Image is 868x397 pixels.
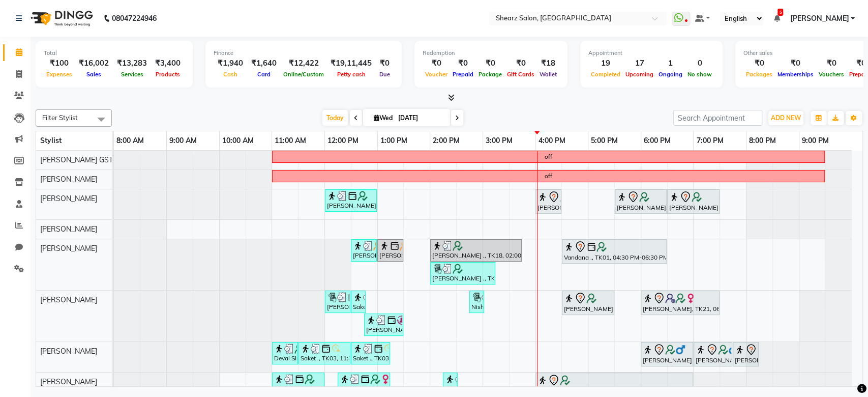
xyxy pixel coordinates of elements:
a: 9:00 AM [167,133,199,148]
div: off [545,152,552,161]
a: 6:00 PM [641,133,673,148]
div: [PERSON_NAME] ., TK18, 02:00 PM-03:15 PM, Touch up - upto 2 Inch - Inoa [431,264,494,283]
span: [PERSON_NAME] [40,377,97,386]
span: Petty cash [335,71,368,78]
a: 7:00 PM [694,133,726,148]
a: 2:00 PM [430,133,462,148]
span: [PERSON_NAME] [40,175,97,184]
span: Wed [371,114,395,122]
span: [PERSON_NAME] [40,244,97,253]
span: Vouchers [816,71,847,78]
span: Gift Cards [504,71,537,78]
span: No show [685,71,714,78]
span: Due [377,71,393,78]
div: [PERSON_NAME] ., TK22, 05:30 PM-06:30 PM, Signature manicure [616,191,666,212]
div: [PERSON_NAME], TK21, 06:00 PM-07:30 PM, D-tan - Full Body [642,292,719,314]
div: ₹0 [376,58,394,69]
span: Today [322,110,348,126]
div: Saket ., TK03, 12:30 PM-01:15 PM, [PERSON_NAME] Faded with Sr. [352,344,389,363]
div: 19 [588,58,623,69]
div: ₹1,640 [247,58,281,69]
div: ₹19,11,445 [326,58,376,69]
a: 5 [773,14,780,23]
span: Expenses [44,71,75,78]
span: Ongoing [656,71,685,78]
span: Packages [743,71,775,78]
a: 12:00 PM [325,133,361,148]
img: logo [26,4,96,33]
a: 10:00 AM [220,133,256,148]
div: Finance [214,49,394,58]
a: 1:00 PM [378,133,410,148]
span: Voucher [423,71,450,78]
div: [PERSON_NAME] ., TK22, 04:30 PM-05:30 PM, Cirepil Roll On Wax [563,292,613,314]
div: ₹0 [816,58,847,69]
div: ₹13,283 [113,58,151,69]
span: Stylist [40,136,62,145]
div: ₹0 [476,58,504,69]
div: [PERSON_NAME] [PERSON_NAME] ., TK07, 11:00 AM-12:00 PM, Haircut By Sr.Stylist - [DEMOGRAPHIC_DATA] [273,374,323,393]
div: ₹12,422 [281,58,326,69]
span: [PERSON_NAME] [790,13,849,24]
div: ₹0 [423,58,450,69]
div: Deval Sir ., TK13, 11:00 AM-11:30 AM, Sr. Shave / trim [273,344,297,363]
a: 11:00 AM [272,133,309,148]
div: ₹16,002 [75,58,113,69]
a: 3:00 PM [483,133,515,148]
b: 08047224946 [112,4,157,33]
div: [PERSON_NAME] ., TK18, 02:00 PM-03:45 PM, Touch-up 2 inch - majirel [431,241,521,260]
div: Saket ., TK03, 12:30 PM-12:45 PM, Eyebrow threading (₹60) [352,292,365,311]
div: ₹0 [775,58,816,69]
span: [PERSON_NAME] [40,194,97,203]
span: Services [118,71,146,78]
span: Products [153,71,183,78]
div: Appointment [588,49,714,58]
span: Cash [221,71,240,78]
div: [PERSON_NAME], TK14, 12:15 PM-01:15 PM, Loreal Hairwash & Blow dry - Below Shoulder [339,374,389,393]
div: Total [44,49,185,58]
span: Online/Custom [281,71,326,78]
div: Vandana ., TK01, 04:30 PM-06:30 PM, Touch-up 4 inch - Majirel [563,241,666,262]
div: ₹3,400 [151,58,185,69]
div: Redemption [423,49,559,58]
div: [PERSON_NAME] ., TK22, 04:00 PM-04:30 PM, Head massage with oil men [536,191,560,212]
input: 2025-09-03 [395,110,446,126]
div: ₹0 [504,58,537,69]
span: Package [476,71,504,78]
a: 4:00 PM [536,133,568,148]
span: Sales [84,71,104,78]
div: 17 [623,58,656,69]
span: Memberships [775,71,816,78]
a: 9:00 PM [799,133,831,148]
div: 1 [656,58,685,69]
div: [PERSON_NAME], TK10, 06:00 PM-07:00 PM, Haircut By Sr.Stylist - [DEMOGRAPHIC_DATA] [642,344,692,365]
a: 8:00 PM [746,133,779,148]
span: Card [255,71,273,78]
div: Saket ., TK03, 11:30 AM-12:30 PM, Haircut By Sr.Stylist - [DEMOGRAPHIC_DATA] [300,344,349,363]
div: 0 [685,58,714,69]
span: Filter Stylist [42,114,78,122]
span: 5 [777,9,783,16]
div: [PERSON_NAME] ., TK05, 12:45 PM-01:30 PM, Full face International wax,Eyebrow threading [365,315,402,334]
div: [PERSON_NAME] ., TK12, 04:00 PM-07:00 PM, Global Color- Below Shoulder - Majirel [536,374,692,395]
div: Nishmil ., TK23, 02:45 PM-03:00 PM, Eyebrow threading [470,292,483,311]
div: ₹100 [44,58,75,69]
span: ADD NEW [771,114,801,122]
div: ₹0 [450,58,476,69]
span: Completed [588,71,623,78]
div: [PERSON_NAME], TK10, 07:00 PM-07:45 PM, [PERSON_NAME] Faded with Sr. [695,344,731,365]
div: [PERSON_NAME] ., TK15, 12:30 PM-01:00 PM, Loreal Hair wash - Below Shoulder [352,241,376,260]
div: [PERSON_NAME], TK17, 12:00 PM-12:30 PM, Eyebrow threading,Forehead threading [326,292,349,311]
div: [PERSON_NAME] ., TK22, 06:30 PM-07:30 PM, Signature manicure [668,191,719,212]
div: [PERSON_NAME] ., TK06, 01:00 PM-01:30 PM, Kerastase Hair Wash - Upto Waist [378,241,402,260]
div: ₹18 [537,58,559,69]
div: ₹1,940 [214,58,247,69]
span: [PERSON_NAME] [40,347,97,356]
span: Upcoming [623,71,656,78]
span: Wallet [537,71,559,78]
span: Prepaid [450,71,476,78]
a: 5:00 PM [588,133,620,148]
div: [PERSON_NAME] [PERSON_NAME] ., TK07, 12:00 PM-01:00 PM, Head massage with oil men,Reflexology hee... [326,191,376,210]
span: [PERSON_NAME] [40,224,97,234]
span: [PERSON_NAME] [40,295,97,304]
